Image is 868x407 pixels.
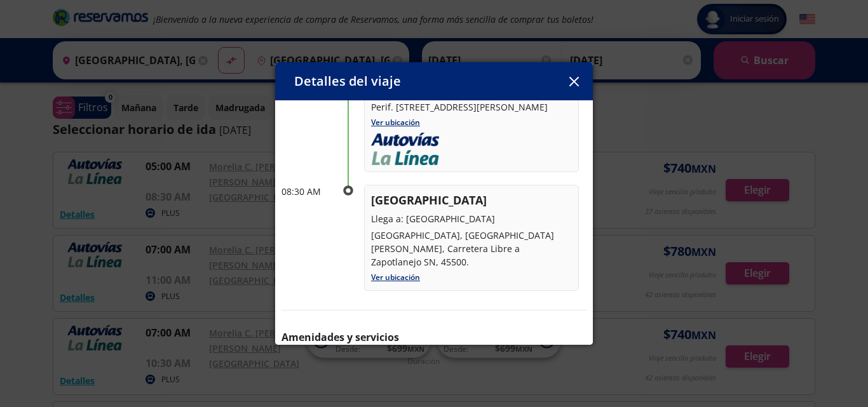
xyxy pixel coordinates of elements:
p: Terminal de Autobuses Morelia S.A. de C.V, Perif. [STREET_ADDRESS][PERSON_NAME] [371,87,572,114]
a: Ver ubicación [371,272,420,283]
p: Detalles del viaje [294,72,401,91]
img: Logo_Autovias_LaLinea_VERT.png [371,133,439,164]
p: Amenidades y servicios [281,330,587,345]
p: [GEOGRAPHIC_DATA], [GEOGRAPHIC_DATA][PERSON_NAME], Carretera Libre a Zapotlanejo SN, 45500. [371,229,572,269]
p: Llega a: [GEOGRAPHIC_DATA] [371,212,572,225]
p: 08:30 AM [281,185,332,198]
a: Ver ubicación [371,117,420,128]
p: [GEOGRAPHIC_DATA] [371,192,572,209]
